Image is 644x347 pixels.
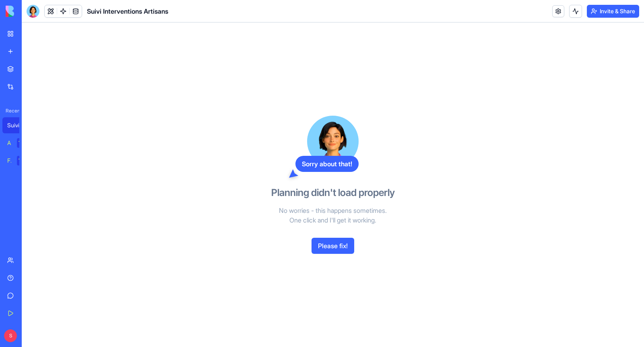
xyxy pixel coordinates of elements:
[6,6,56,17] img: logo
[271,186,395,199] h3: Planning didn't load properly
[87,6,168,16] span: Suivi Interventions Artisans
[2,117,35,133] a: Suivi Interventions Artisans
[4,329,17,342] span: S
[7,157,11,165] div: Feedback Form
[312,238,354,254] button: Please fix!
[2,153,35,169] a: Feedback FormTRY
[295,156,359,172] div: Sorry about that!
[587,5,639,18] button: Invite & Share
[240,206,425,225] p: No worries - this happens sometimes. One click and I'll get it working.
[2,108,19,114] span: Recent
[7,121,30,129] div: Suivi Interventions Artisans
[2,135,35,151] a: AI Logo GeneratorTRY
[7,139,11,147] div: AI Logo Generator
[17,138,30,148] div: TRY
[17,156,30,165] div: TRY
